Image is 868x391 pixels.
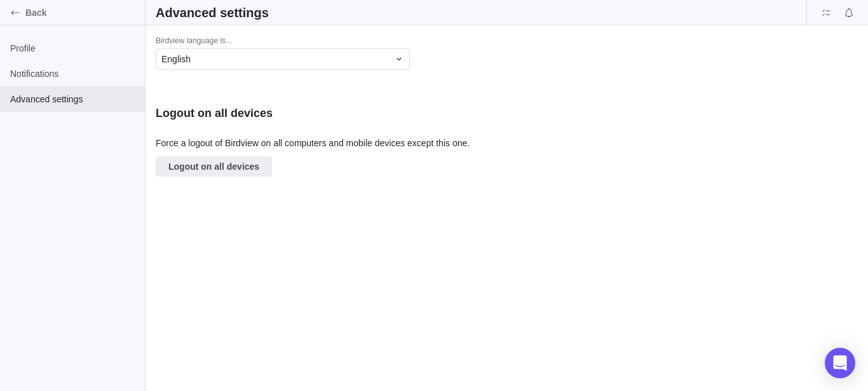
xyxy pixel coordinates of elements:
[156,156,272,177] span: Logout on all devices
[156,136,600,156] p: Force a logout of Birdview on all computers and mobile devices except this one.
[156,36,600,48] div: Birdview language is...
[825,348,855,378] div: Open Intercom Messenger
[156,4,269,22] h2: Advanced settings
[817,4,835,22] span: Guest portal
[25,6,140,19] span: Back
[168,159,259,174] span: Logout on all devices
[156,106,273,121] h3: Logout on all devices
[10,42,135,55] span: Profile
[10,93,135,106] span: Advanced settings
[840,4,858,22] span: Notifications
[817,10,835,20] a: Guest portal
[840,10,858,20] a: Notifications
[161,53,191,65] span: English
[10,67,135,80] span: Notifications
